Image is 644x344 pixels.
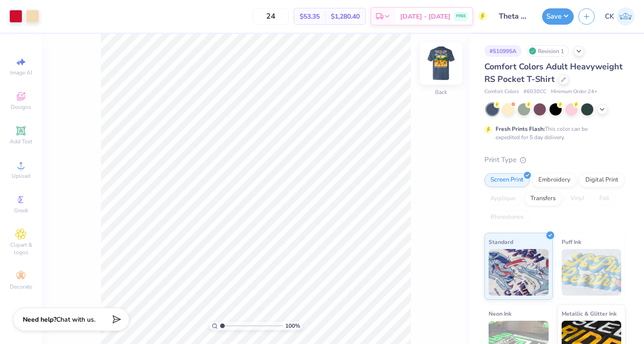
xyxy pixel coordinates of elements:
[400,12,450,21] span: [DATE] - [DATE]
[484,155,625,165] div: Print Type
[456,13,466,20] span: FREE
[489,237,513,247] span: Standard
[12,172,30,180] span: Upload
[285,322,300,330] span: 100 %
[484,173,530,187] div: Screen Print
[579,173,624,187] div: Digital Print
[617,7,635,26] img: Chris Kolbas
[605,7,635,26] a: CK
[10,283,32,290] span: Decorate
[484,61,623,85] span: Comfort Colors Adult Heavyweight RS Pocket T-Shirt
[605,11,614,22] span: CK
[10,138,32,145] span: Add Text
[331,12,360,21] span: $1,280.40
[593,192,615,206] div: Foil
[253,8,289,25] input: – –
[542,8,574,25] button: Save
[526,45,569,57] div: Revision 1
[484,192,522,206] div: Applique
[489,309,511,318] span: Neon Ink
[14,207,28,214] span: Greek
[489,249,549,296] img: Standard
[5,241,37,256] span: Clipart & logos
[496,125,610,142] div: This color can be expedited for 5 day delivery.
[562,309,617,318] span: Metallic & Glitter Ink
[300,12,320,21] span: $53.35
[484,210,530,224] div: Rhinestones
[562,237,581,247] span: Puff Ink
[10,69,32,76] span: Image AI
[523,88,546,96] span: # 6030CC
[423,45,460,82] img: Back
[435,88,447,96] div: Back
[524,192,562,206] div: Transfers
[11,103,31,111] span: Designs
[484,45,522,57] div: # 510995A
[496,125,545,133] strong: Fresh Prints Flash:
[56,315,95,324] span: Chat with us.
[492,7,537,26] input: Untitled Design
[532,173,577,187] div: Embroidery
[564,192,590,206] div: Vinyl
[23,315,56,324] strong: Need help?
[484,88,519,96] span: Comfort Colors
[551,88,597,96] span: Minimum Order: 24 +
[562,249,622,296] img: Puff Ink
